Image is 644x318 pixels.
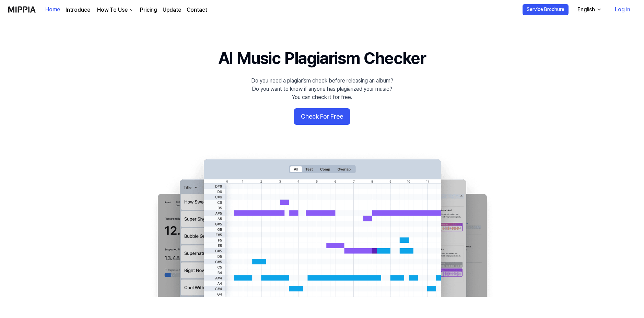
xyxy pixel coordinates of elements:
[96,6,134,14] button: How To Use
[576,6,596,14] div: English
[140,6,157,14] a: Pricing
[218,47,426,70] h1: AI Music Plagiarism Checker
[572,3,606,17] button: English
[251,77,393,101] div: Do you need a plagiarism check before releasing an album? Do you want to know if anyone has plagi...
[66,6,90,14] a: Introduce
[45,0,60,19] a: Home
[523,4,569,15] button: Service Brochure
[187,6,207,14] a: Contact
[96,6,129,14] div: How To Use
[163,6,181,14] a: Update
[294,108,350,125] button: Check For Free
[144,152,501,297] img: main Image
